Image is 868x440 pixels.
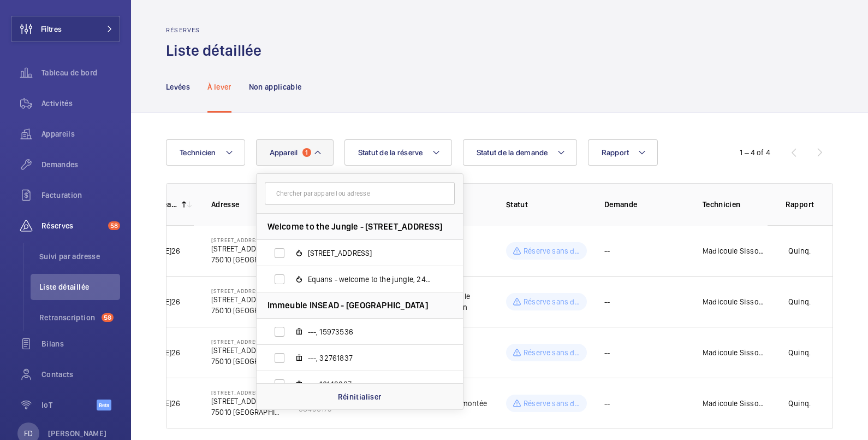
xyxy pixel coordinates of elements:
p: [STREET_ADDRESS] [211,243,281,254]
span: Equans - welcome to the jungle, 24420676 [308,274,435,285]
span: ---, 16143087 [308,379,435,390]
p: Madicoule Sissoko [703,245,767,256]
p: Madicoule Sissoko [703,347,767,358]
span: Réserves [41,220,104,231]
span: Beta [97,400,111,410]
span: Tableau de bord [41,67,120,78]
p: Statut [506,199,587,210]
span: Suivi par adresse [39,251,120,262]
p: Levées [166,81,190,92]
span: [STREET_ADDRESS] [308,248,435,259]
p: Réinitialiser [338,391,382,402]
span: Demandes [41,159,120,170]
p: Réserve sans demande [524,347,580,358]
span: Immeuble INSEAD - [GEOGRAPHIC_DATA] [267,300,428,311]
p: Quinq. [788,398,811,409]
h1: Liste détaillée [166,40,268,61]
span: ---, 15973536 [308,326,435,337]
span: Retranscription [39,312,97,323]
span: Statut de la réserve [358,148,423,157]
span: Activités [41,98,120,109]
p: 75010 [GEOGRAPHIC_DATA] [211,407,281,418]
p: Réserve sans demande [524,245,580,256]
p: Demande [604,199,685,210]
p: [STREET_ADDRESS] [211,294,281,305]
p: À lever [207,81,231,92]
p: Technicien [703,199,767,210]
span: -- [604,398,610,409]
p: Adresse [211,199,281,210]
span: Technicien [180,148,216,157]
span: IoT [41,400,97,410]
p: Quinq. [788,347,811,358]
p: [STREET_ADDRESS] [211,345,281,356]
span: Rapport [602,148,629,157]
p: [STREET_ADDRESS] [211,338,281,345]
div: 1 – 4 of 4 [740,147,770,158]
p: [STREET_ADDRESS] [211,396,281,407]
span: Facturation [41,190,120,201]
p: Non applicable [249,81,302,92]
input: Chercher par appareil ou adresse [265,182,455,205]
span: Appareils [41,128,120,139]
span: Statut de la demande [477,148,548,157]
button: Filtres [11,16,120,42]
span: 58 [102,313,114,322]
p: Quinq. [788,245,811,256]
span: -- [604,245,610,256]
p: Réserve sans demande [524,398,580,409]
p: [STREET_ADDRESS] [211,389,281,396]
p: 75010 [GEOGRAPHIC_DATA] [211,254,281,265]
span: 1 [302,148,311,157]
span: Contacts [41,369,120,380]
p: 75010 [GEOGRAPHIC_DATA] [211,305,281,316]
p: [STREET_ADDRESS] [211,288,281,294]
p: [STREET_ADDRESS] [211,237,281,243]
span: Liste détaillée [39,281,120,292]
button: Rapport [588,139,658,166]
p: Madicoule Sissoko [703,398,767,409]
button: Technicien [166,139,245,166]
span: Filtres [41,24,62,34]
button: Statut de la demande [463,139,577,166]
button: Appareil1 [256,139,334,166]
span: -- [604,347,610,358]
h2: Réserves [166,26,268,34]
p: 75010 [GEOGRAPHIC_DATA] [211,356,281,367]
p: [PERSON_NAME] [48,428,107,439]
button: Statut de la réserve [344,139,452,166]
span: ---, 32761837 [308,353,435,363]
span: Welcome to the Jungle - [STREET_ADDRESS] [267,221,443,232]
span: 58 [108,221,120,230]
span: Appareil [270,148,298,157]
p: Quinq. [788,296,811,307]
span: -- [604,296,610,307]
p: Madicoule Sissoko [703,296,767,307]
p: Réserve sans demande [524,296,580,307]
p: Rapport [775,199,825,210]
span: Bilans [41,338,120,349]
p: FD [24,428,33,439]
